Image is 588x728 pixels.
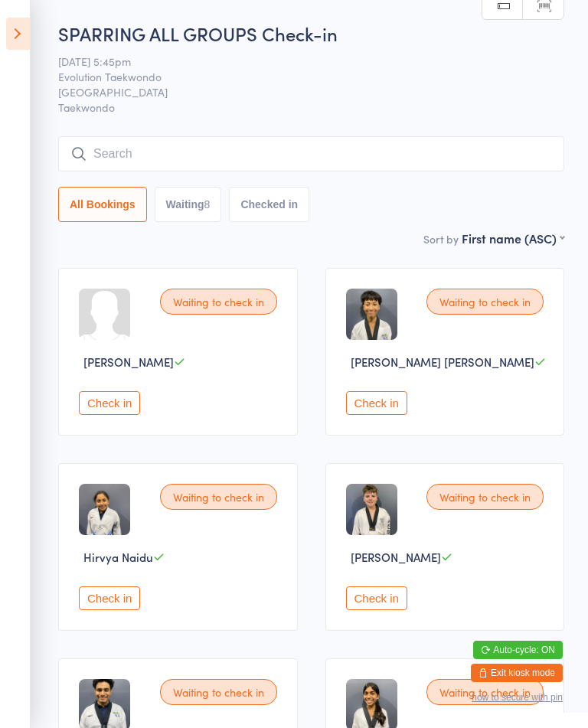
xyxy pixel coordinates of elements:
[346,484,397,535] img: image1747039663.png
[160,289,277,315] div: Waiting to check in
[426,679,544,705] div: Waiting to check in
[346,586,407,610] button: Check in
[58,54,541,69] span: [DATE] 5:45pm
[346,391,407,415] button: Check in
[204,198,211,211] div: 8
[79,391,140,415] button: Check in
[79,586,140,610] button: Check in
[58,136,564,171] input: Search
[426,289,544,315] div: Waiting to check in
[229,187,309,222] button: Checked in
[346,289,397,340] img: image1747041241.png
[423,231,459,246] label: Sort by
[58,69,541,84] span: Evolution Taekwondo
[83,549,153,565] span: Hirvya Naidu
[473,641,563,659] button: Auto-cycle: ON
[58,187,147,222] button: All Bookings
[155,187,222,222] button: Waiting8
[426,484,544,510] div: Waiting to check in
[462,230,564,246] div: First name (ASC)
[58,21,564,46] h2: SPARRING ALL GROUPS Check-in
[83,354,174,370] span: [PERSON_NAME]
[471,664,563,682] button: Exit kiosk mode
[160,484,277,510] div: Waiting to check in
[351,354,534,370] span: [PERSON_NAME] [PERSON_NAME]
[58,84,541,100] span: [GEOGRAPHIC_DATA]
[58,100,564,115] span: Taekwondo
[351,549,441,565] span: [PERSON_NAME]
[79,484,130,535] img: image1747036087.png
[160,679,277,705] div: Waiting to check in
[472,692,563,703] button: how to secure with pin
